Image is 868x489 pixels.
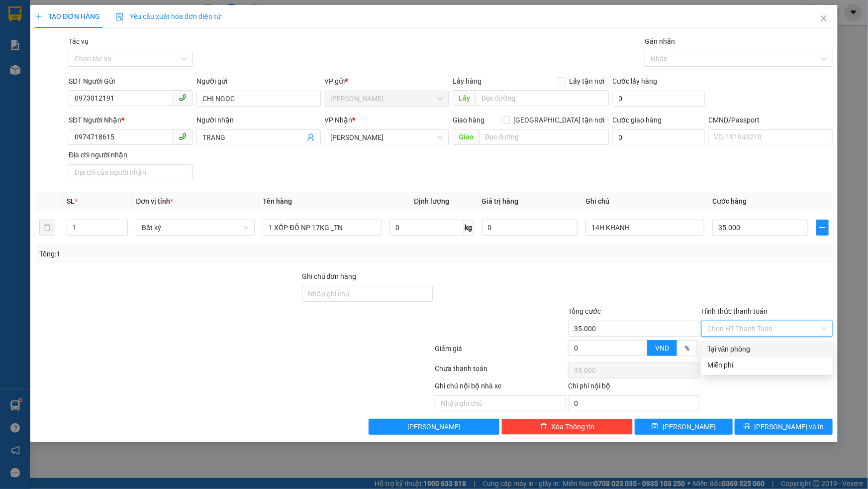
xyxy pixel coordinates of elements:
[551,421,594,432] span: Xóa Thông tin
[69,37,89,45] label: Tác vụ
[8,31,88,43] div: HẢI
[434,363,568,380] div: Chưa thanh toán
[35,12,100,20] span: TẠO ĐƠN HÀNG
[325,76,449,87] div: VP gửi
[635,419,733,435] button: save[PERSON_NAME]
[663,421,716,432] span: [PERSON_NAME]
[369,419,500,435] button: [PERSON_NAME]
[684,344,689,352] span: %
[464,220,474,236] span: kg
[645,37,675,45] label: Gán nhãn
[613,77,658,85] label: Cước lấy hàng
[453,77,482,85] span: Lấy hàng
[435,395,566,411] input: Nhập ghi chú
[116,12,221,20] span: Yêu cầu xuất hóa đơn điện tử
[652,423,659,431] span: save
[263,197,292,205] span: Tên hàng
[613,91,705,107] input: Cước lấy hàng
[39,220,55,236] button: delete
[435,380,566,395] div: Ghi chú nội bộ nhà xe
[263,220,382,236] input: VD: Bàn, Ghế
[67,197,75,205] span: SL
[479,129,609,145] input: Dọc đường
[744,423,751,431] span: printer
[476,90,609,106] input: Dọc đường
[707,360,827,370] div: Miễn phí
[414,197,449,205] span: Định lượng
[735,419,833,435] button: printer[PERSON_NAME] và In
[8,8,88,31] div: [PERSON_NAME]
[196,115,320,125] div: Người nhận
[613,129,705,145] input: Cước giao hàng
[95,8,119,19] span: Nhận:
[7,63,78,84] span: Đã [PERSON_NAME] :
[566,76,609,87] span: Lấy tận nơi
[69,149,193,160] div: Địa chỉ người nhận
[482,220,578,236] input: 0
[585,220,704,236] input: Ghi Chú
[453,90,476,106] span: Lấy
[136,197,173,205] span: Đơn vị tính
[325,116,353,124] span: VP Nhận
[701,307,768,315] label: Hình thức thanh toán
[568,307,601,315] span: Tổng cước
[142,220,249,235] span: Bất kỳ
[568,380,699,395] div: Chi phí nội bộ
[179,94,187,102] span: phone
[501,419,633,435] button: deleteXóa Thông tin
[755,421,824,432] span: [PERSON_NAME] và In
[817,224,828,232] span: plus
[655,344,669,352] span: VND
[453,116,484,124] span: Giao hàng
[7,63,90,96] div: 35.000
[196,76,320,87] div: Người gửi
[820,14,828,22] span: close
[709,115,833,125] div: CMND/Passport
[482,197,519,205] span: Giá trị hàng
[810,5,838,33] button: Close
[95,31,175,43] div: THOA
[453,129,479,145] span: Giao
[39,248,335,259] div: Tổng: 1
[302,286,433,302] input: Ghi chú đơn hàng
[434,343,568,361] div: Giảm giá
[816,220,829,236] button: plus
[510,115,609,125] span: [GEOGRAPHIC_DATA] tận nơi
[613,116,662,124] label: Cước giao hàng
[69,76,193,87] div: SĐT Người Gửi
[35,13,42,20] span: plus
[69,115,193,125] div: SĐT Người Nhận
[116,13,124,21] img: icon
[581,192,708,211] th: Ghi chú
[95,8,175,31] div: [PERSON_NAME]
[307,133,315,141] span: user-add
[540,423,547,431] span: delete
[331,91,443,106] span: Ngã Tư Huyện
[302,272,357,280] label: Ghi chú đơn hàng
[712,197,747,205] span: Cước hàng
[331,130,443,145] span: Hồ Chí Minh
[179,132,187,140] span: phone
[69,164,193,180] input: Địa chỉ của người nhận
[707,344,827,355] div: Tại văn phòng
[8,8,24,19] span: Gửi:
[407,421,461,432] span: [PERSON_NAME]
